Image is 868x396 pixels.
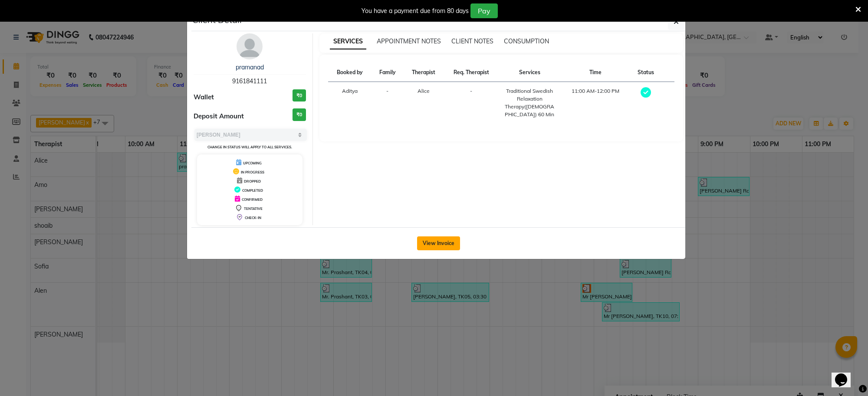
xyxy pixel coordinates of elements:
[243,161,262,165] span: UPCOMING
[444,82,498,124] td: -
[377,37,441,45] span: APPOINTMENT NOTES
[242,197,263,202] span: CONFIRMED
[241,170,264,174] span: IN PROGRESS
[232,77,267,85] span: 9161841111
[470,3,498,18] button: Pay
[244,179,261,183] span: DROPPED
[372,82,404,124] td: -
[444,63,498,82] th: Req. Therapist
[451,37,493,45] span: CLIENT NOTES
[244,206,263,211] span: TENTATIVE
[236,63,264,71] a: pramanad
[242,188,263,193] span: COMPLETED
[245,216,261,220] span: CHECK-IN
[293,89,306,102] h3: ₹0
[630,63,662,82] th: Status
[372,63,404,82] th: Family
[417,236,460,250] button: View Invoice
[504,87,556,118] div: Traditional Swedish Relaxation Therapy([DEMOGRAPHIC_DATA]) 60 Min
[418,88,430,94] span: Alice
[561,63,630,82] th: Time
[362,7,469,16] div: You have a payment due from 80 days
[404,63,444,82] th: Therapist
[832,361,859,387] iframe: chat widget
[330,34,366,49] span: SERVICES
[194,92,214,102] span: Wallet
[499,63,561,82] th: Services
[293,108,306,121] h3: ₹0
[328,82,372,124] td: Aditya
[237,33,263,59] img: avatar
[207,145,292,149] small: Change in status will apply to all services.
[561,82,630,124] td: 11:00 AM-12:00 PM
[194,111,244,121] span: Deposit Amount
[328,63,372,82] th: Booked by
[504,37,549,45] span: CONSUMPTION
